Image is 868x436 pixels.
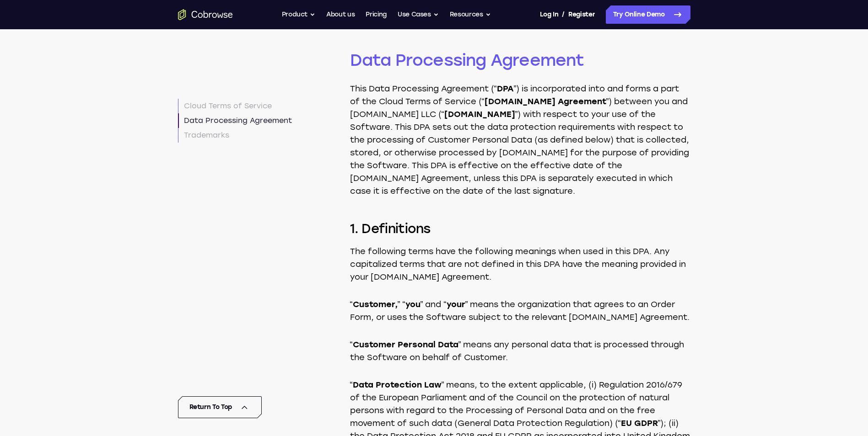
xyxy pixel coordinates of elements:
[562,9,565,20] span: /
[353,380,442,390] strong: Data Protection Law
[326,5,355,24] a: About us
[606,5,690,24] a: Try Online Demo
[353,340,458,350] strong: Customer Personal Data
[350,245,690,283] p: The following terms have the following meanings when used in this DPA. Any capitalized terms that...
[178,396,262,418] button: Return To Top
[350,219,690,238] h3: 1. Definitions
[450,5,491,24] button: Resources
[350,82,690,197] p: This Data Processing Agreement (“ ”) is incorporated into and forms a part of the Cloud Terms of ...
[353,299,398,309] strong: Customer,
[621,418,658,428] strong: EU GDPR
[447,299,465,309] strong: your
[497,84,514,94] strong: DPA
[350,338,690,364] p: “ ” means any personal data that is processed through the Software on behalf of Customer.
[444,109,515,119] strong: [DOMAIN_NAME]
[282,5,316,24] button: Product
[485,96,606,106] strong: [DOMAIN_NAME] Agreement
[178,99,292,113] a: Cloud Terms of Service
[350,298,690,324] p: “ ” “ ” and “ ” means the organization that agrees to an Order Form, or uses the Software subject...
[540,5,558,24] a: Log In
[405,299,421,309] strong: you
[178,113,292,128] a: Data Processing Agreement
[366,5,387,24] a: Pricing
[568,5,595,24] a: Register
[178,128,292,143] a: Trademarks
[398,5,439,24] button: Use Cases
[178,9,233,20] a: Go to the home page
